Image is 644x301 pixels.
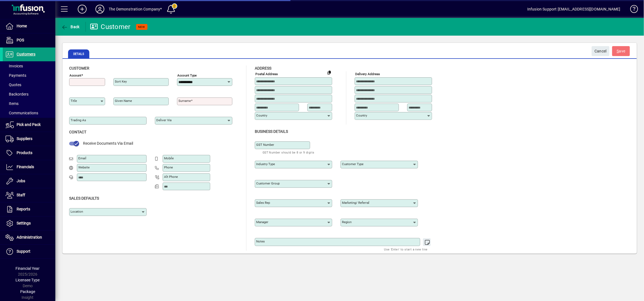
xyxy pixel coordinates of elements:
button: Save [612,46,630,56]
span: Reports [17,207,30,211]
mat-label: Deliver via [156,118,172,122]
button: Back [60,22,81,32]
mat-label: Customer type [342,162,363,166]
mat-hint: Use 'Enter' to start a new line [384,246,428,252]
span: NEW [138,25,145,29]
a: Invoices [3,61,55,71]
span: Staff [17,193,25,197]
a: Communications [3,108,55,118]
mat-label: Country [356,113,367,117]
span: Settings [17,221,31,225]
div: The Demonstration Company* [109,5,162,14]
span: Items [6,101,19,106]
a: Products [3,146,55,160]
mat-label: Sales rep [256,201,270,205]
mat-label: Website [78,165,90,169]
div: Infusion Support [EMAIL_ADDRESS][DOMAIN_NAME] [527,5,620,14]
mat-label: Location [71,210,83,213]
mat-label: Mobile [164,156,174,160]
span: Payments [6,73,26,78]
mat-label: Sort key [115,80,127,83]
span: POS [17,38,24,42]
mat-label: Given name [115,99,132,103]
span: Financial Year [16,266,40,271]
mat-label: GST Number [256,143,274,147]
a: POS [3,33,55,47]
button: Add [73,4,91,14]
mat-label: Country [256,113,267,117]
mat-hint: GST Number should be 8 or 9 digits [263,149,315,155]
span: Administration [17,235,42,239]
mat-label: Industry type [256,162,275,166]
button: Profile [91,4,109,14]
span: Business details [255,129,288,134]
span: Financials [17,165,34,169]
mat-label: Notes [256,239,265,243]
mat-label: Account Type [177,73,197,77]
button: Copy to Delivery address [325,68,334,77]
span: Home [17,24,27,28]
span: Support [17,249,30,254]
span: ave [617,47,625,56]
a: Staff [3,188,55,202]
span: Receive Documents Via Email [83,141,133,146]
app-page-header-button: Back [55,22,86,32]
div: Customer [90,22,131,31]
mat-label: Account [69,73,81,77]
span: Package [20,289,35,294]
mat-label: Trading as [71,118,86,122]
span: Cancel [594,47,607,56]
a: Jobs [3,174,55,188]
span: Jobs [17,179,25,183]
a: Pick and Pack [3,118,55,132]
a: Support [3,245,55,258]
button: Cancel [592,46,609,56]
span: Products [17,150,32,155]
mat-label: Region [342,220,352,224]
mat-label: Manager [256,220,268,224]
mat-label: Marketing/ Referral [342,201,369,205]
a: Administration [3,231,55,244]
span: Backorders [6,92,28,96]
a: Payments [3,71,55,80]
span: Back [61,25,80,29]
mat-label: Alt Phone [164,175,178,179]
span: Communications [6,111,38,115]
a: Settings [3,216,55,230]
a: Quotes [3,80,55,89]
mat-label: Customer group [256,181,280,185]
span: Details [68,49,89,58]
span: Address [255,66,271,70]
span: Pick and Pack [17,122,41,127]
a: Items [3,99,55,108]
span: Sales defaults [69,196,99,200]
mat-label: Surname [178,99,191,103]
span: Invoices [6,64,23,68]
span: Quotes [6,83,21,87]
a: Backorders [3,89,55,99]
a: Reports [3,202,55,216]
a: Knowledge Base [626,1,637,19]
span: S [617,49,619,53]
span: Customer [69,66,89,70]
mat-label: Email [78,156,86,160]
mat-label: Title [71,99,77,103]
span: Customers [17,52,35,56]
a: Home [3,19,55,33]
span: Suppliers [17,136,32,141]
span: Contact [69,130,86,134]
span: Licensee Type [16,278,40,282]
a: Suppliers [3,132,55,146]
mat-label: Phone [164,165,173,169]
a: Financials [3,160,55,174]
